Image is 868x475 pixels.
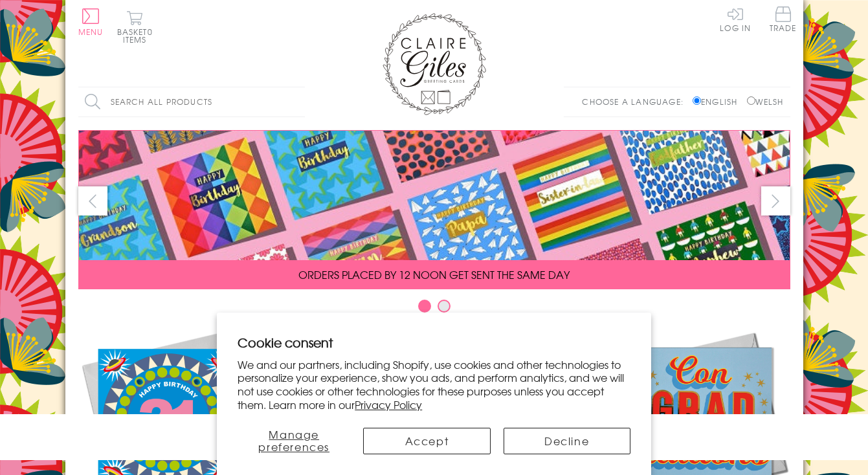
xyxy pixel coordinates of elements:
a: Privacy Policy [355,397,422,412]
button: Basket0 items [117,10,153,43]
input: Search all products [78,87,305,116]
input: English [693,96,701,105]
span: Manage preferences [258,426,329,454]
input: Welsh [747,96,755,105]
button: next [761,186,790,215]
span: Trade [770,6,797,32]
p: We and our partners, including Shopify, use cookies and other technologies to personalize your ex... [238,358,630,412]
label: Welsh [747,96,784,107]
label: English [693,96,744,107]
button: Menu [78,8,104,36]
button: Decline [504,428,630,454]
img: Claire Giles Greetings Cards [383,13,486,115]
button: Accept [363,428,490,454]
span: ORDERS PLACED BY 12 NOON GET SENT THE SAME DAY [298,267,570,282]
input: Search [292,87,305,116]
span: 0 items [123,26,153,45]
button: prev [78,186,107,215]
a: Trade [770,6,797,34]
a: Log In [720,6,751,32]
p: Choose a language: [582,96,690,107]
span: Menu [78,26,104,38]
div: Carousel Pagination [78,299,790,319]
button: Manage preferences [238,428,350,454]
button: Carousel Page 2 [438,300,451,313]
h2: Cookie consent [238,333,630,351]
button: Carousel Page 1 (Current Slide) [418,300,431,313]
